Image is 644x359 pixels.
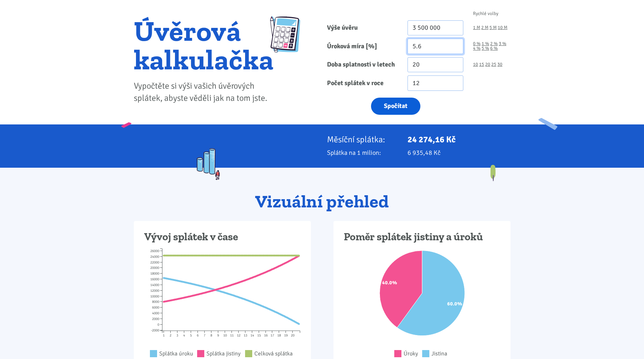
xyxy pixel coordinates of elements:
tspan: 26000 [150,249,159,253]
a: 3 % [499,41,506,46]
a: 20 [485,62,490,67]
label: Výše úvěru [322,20,402,36]
tspan: 18 [277,333,280,338]
tspan: 4000 [152,311,159,315]
tspan: 5 [190,333,192,338]
p: Vypočtěte si výši vašich úvěrových splátek, abyste věděli jak na tom jste. [134,80,274,104]
tspan: 18000 [150,271,159,276]
p: Měsíční splátka: [327,134,398,144]
tspan: 14 [250,333,254,338]
tspan: 12000 [150,289,159,293]
p: Splátka na 1 milion: [327,148,398,158]
tspan: 10 [223,333,226,338]
tspan: 7 [204,333,205,338]
tspan: 16000 [150,277,159,281]
a: 10 [473,62,478,67]
a: 0 % [473,41,480,46]
tspan: 11 [230,333,233,338]
tspan: 16 [264,333,267,338]
tspan: 15 [257,333,260,338]
a: 15 [479,62,484,67]
p: 6 935,48 Kč [408,148,511,158]
a: 25 [491,62,496,67]
h1: Úvěrová kalkulačka [134,16,274,74]
span: Rychlé volby [473,11,498,16]
tspan: 2 [170,333,171,338]
tspan: 12 [236,333,240,338]
tspan: 24000 [150,255,159,259]
a: 5 M [489,25,497,30]
tspan: 14000 [150,283,159,287]
label: Počet splátek v roce [322,75,402,91]
a: 10 M [498,25,507,30]
tspan: -2000 [151,328,159,333]
tspan: 8000 [152,300,159,304]
button: Spočítat [371,98,420,115]
h2: Vizuální přehled [134,192,511,211]
tspan: 3 [176,333,178,338]
tspan: 6 [197,333,199,338]
tspan: 1 [163,333,165,338]
tspan: 13 [243,333,247,338]
tspan: 6000 [152,305,159,310]
a: 2 % [490,41,498,46]
a: 1 % [482,41,489,46]
tspan: 20 [291,333,294,338]
a: 2 M [481,25,488,30]
a: 5 % [482,46,489,51]
label: Doba splatnosti v letech [322,57,402,73]
a: 4 % [473,46,480,51]
a: 1 M [473,25,480,30]
tspan: 22000 [150,260,159,265]
h3: Vývoj splátek v čase [144,230,301,244]
tspan: 10000 [150,294,159,299]
tspan: 0 [157,323,159,327]
tspan: 19 [284,333,287,338]
tspan: 4 [183,333,185,338]
tspan: 2000 [152,317,159,321]
p: 24 274,16 Kč [408,134,511,144]
tspan: 17 [270,333,274,338]
a: 6 % [490,46,498,51]
h3: Poměr splátek jistiny a úroků [344,230,500,244]
a: 30 [497,62,502,67]
tspan: 8 [210,333,212,338]
tspan: 20000 [150,266,159,270]
tspan: 9 [217,333,219,338]
label: Úroková míra [%] [322,39,402,54]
